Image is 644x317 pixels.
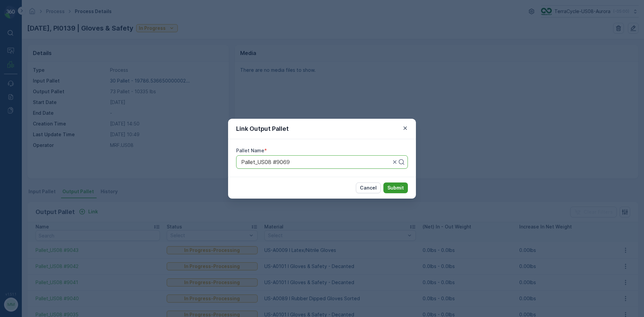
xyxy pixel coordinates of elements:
button: Cancel [356,182,381,193]
button: Submit [383,182,408,193]
p: Submit [387,184,404,191]
p: Link Output Pallet [236,124,289,134]
p: Cancel [360,184,377,191]
label: Pallet Name [236,148,264,153]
